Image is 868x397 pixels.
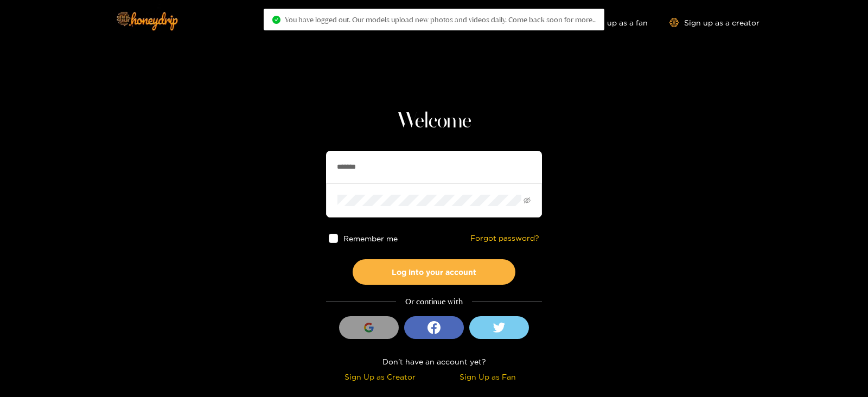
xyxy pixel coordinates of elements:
div: Sign Up as Creator [329,370,431,383]
span: eye-invisible [524,197,531,204]
div: Sign Up as Fan [437,370,539,383]
a: Sign up as a creator [669,18,759,27]
div: Don't have an account yet? [326,355,542,368]
div: Or continue with [326,296,542,308]
span: You have logged out. Our models upload new photos and videos daily. Come back soon for more.. [285,15,596,24]
span: Remember me [343,234,398,242]
button: Log into your account [353,259,515,285]
h1: Welcome [326,108,542,135]
span: check-circle [272,16,280,24]
a: Sign up as a fan [573,18,648,27]
a: Forgot password? [470,234,539,243]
